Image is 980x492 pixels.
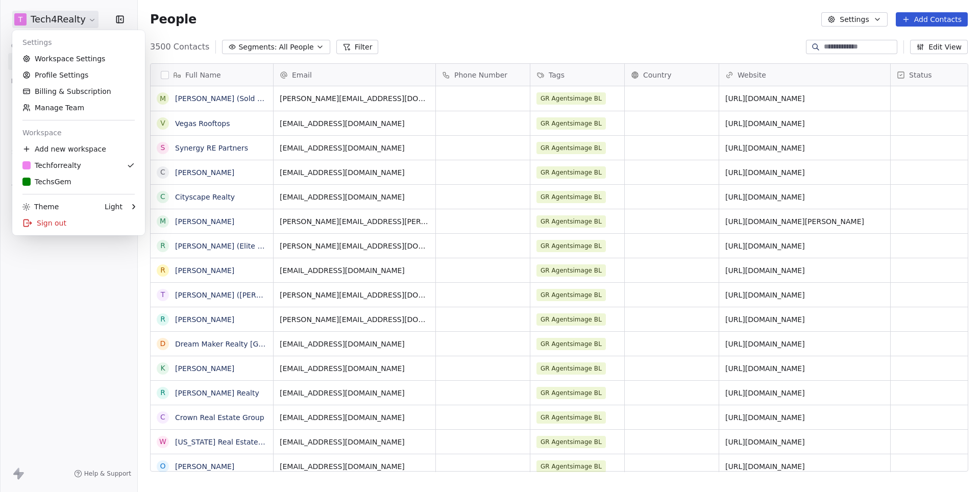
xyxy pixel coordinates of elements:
a: Profile Settings [16,67,141,83]
div: Light [105,202,122,212]
a: Manage Team [16,100,141,116]
a: Workspace Settings [16,51,141,67]
a: Billing & Subscription [16,83,141,100]
div: Workspace [16,125,141,141]
div: Techforrealty [22,160,81,170]
div: Theme [22,202,59,212]
div: Settings [16,34,141,51]
div: Add new workspace [16,141,141,157]
div: Sign out [16,215,141,231]
div: TechsGem [22,177,71,187]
